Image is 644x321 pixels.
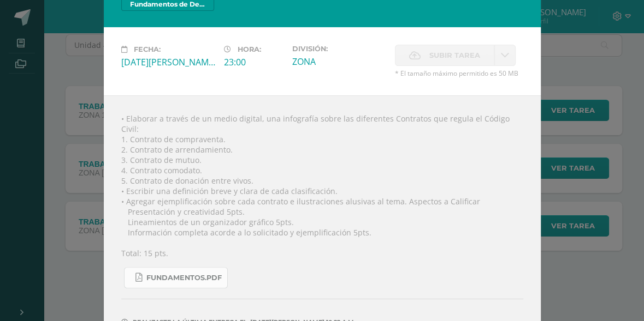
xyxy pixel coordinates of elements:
[395,69,523,78] span: * El tamaño máximo permitido es 50 MB
[292,56,386,68] div: ZONA
[224,56,283,68] div: 23:00
[134,45,161,53] span: Fecha:
[429,45,480,65] span: Subir tarea
[395,45,494,66] label: La fecha de entrega ha expirado
[121,56,215,68] div: [DATE][PERSON_NAME]
[124,267,228,288] a: FUNDAMENTOS.pdf
[146,274,222,282] span: FUNDAMENTOS.pdf
[292,45,386,53] label: División:
[238,45,261,53] span: Hora:
[494,45,516,66] a: La fecha de entrega ha expirado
